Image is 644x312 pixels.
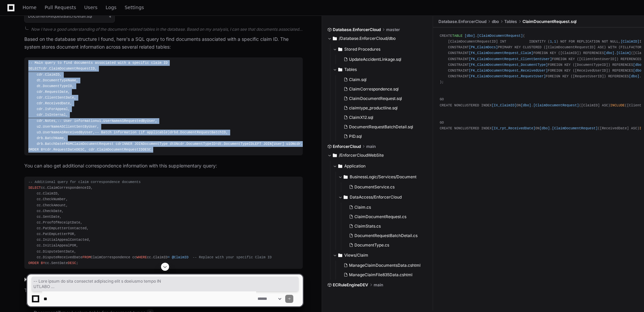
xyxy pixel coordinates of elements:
span: [dbo] [521,103,531,107]
span: 4 [109,14,111,19]
span: [dbo] [465,34,475,38]
span: Home [23,5,36,9]
span: LEFT [253,142,261,146]
span: main [366,144,376,149]
button: /Database.EnforcerCloud/dbo [327,33,428,44]
span: [ClaimDocumentRequest] [533,103,579,107]
span: ON [174,142,178,146]
button: Views/Claim [333,250,428,261]
span: Application [344,163,366,169]
span: master [386,27,400,32]
span: = [168,255,170,259]
span: ClaimStats.cs [354,224,381,229]
span: DocumentType.cs [354,242,389,248]
span: BY [41,261,45,265]
span: Database.EnforcerCloud [438,19,486,24]
span: -- Main query to find documents associated with a specific claim ID [28,61,168,65]
span: [dbo] [604,51,614,55]
span: [ClaimID] [621,40,639,44]
span: [FK_ClaimDocumentRequest_ClientSentUser] [469,57,552,61]
span: Views/Claim [344,253,368,258]
button: ClaimCorrespondence.sql [341,84,424,94]
span: SELECT [28,186,41,190]
span: WHERE [136,255,147,259]
span: -- Batch information (if applicable) [95,130,170,134]
button: Tables [333,64,428,75]
button: ClaimDocumentRequest.cs [346,212,424,222]
svg: Directory [338,162,342,170]
span: Users [84,5,98,9]
span: BusinessLogic/Services/Document [350,174,417,180]
button: DocumentType.cs [346,240,424,250]
span: [PK_ClaimDocs] [469,45,498,49]
span: FROM [82,255,91,259]
span: Database.EnforcerCloud [333,27,381,32]
button: Claim.sql [341,75,424,84]
span: [FK_ClaimDocumentRequest_Claim] [469,51,533,55]
svg: Directory [333,34,337,43]
span: BY [41,148,45,152]
span: DataAccess/EnforcerCloud [350,194,402,200]
span: INNER [122,142,132,146]
span: ClaimX12.sql [349,115,373,120]
span: UpdateAccidentLinkage.sql [349,57,401,62]
svg: Directory [338,66,342,74]
button: ManageClaimDocumentsData.cshtml [341,261,424,270]
button: ClaimDocumentRequest.sql [341,94,424,103]
span: DESC [143,148,151,152]
span: DocumentRequestBatchDetail.sql [349,124,413,130]
span: -- Lore ipsum do sita consectet adipiscing elit s doeiusmo tempo IN UTLABO etd.MagnaAliquaenImadm... [33,279,297,289]
button: UpdateAccidentLinkage.sql [341,55,424,64]
button: ClaimX12.sql [341,113,424,122]
span: [dbo] [539,126,550,130]
div: CREATE . ( [ClaimDocumentRequestID] INT IDENTITY ( , ) NOT FOR REPLICATION NOT NULL, INT NOT NULL... [440,33,637,131]
span: ORDER [28,148,39,152]
span: [ClaimDocumentRequest] [477,34,523,38]
span: Stored Procedures [344,47,380,52]
div: cc.ClaimCorrespondenceID, cc.ClaimID, cc.CheckNumber, cc.CheckAmount, cc.CheckDate, cc.SentDate, ... [28,179,299,266]
button: claimtype_productline.sql [341,103,424,113]
button: ClaimStats.cs [346,222,424,231]
span: 1 [554,40,556,44]
span: AS [59,130,63,134]
span: TABLE [452,34,463,38]
span: SELECT [28,67,41,71]
span: [FK_ClaimDocumentRequest_DocumentType] [469,63,548,67]
span: [IX_rpt_ReceivedDate] [492,126,535,130]
button: Claim.cs [346,203,424,212]
span: /Database.EnforcerCloud/dbo [339,36,396,41]
span: Claim.sql [349,77,367,82]
svg: Directory [344,173,348,181]
svg: Directory [338,45,342,53]
span: EnforcerCloud [333,144,361,149]
span: claimtype_productline.sql [349,105,398,111]
button: Application [333,161,428,172]
span: [FK_ClaimDocumentRequest_ReceivedUser] [469,69,548,73]
span: ClaimCorrespondence.sql [349,86,399,92]
span: ClaimDocumentRequest.cs [354,214,406,219]
span: [ClaimDocumentRequest] [552,126,598,130]
span: [FK_ClaimDocumentRequest_RequestUser] [469,74,546,78]
span: AS [120,119,124,123]
button: DocumentService.cs [346,182,424,192]
svg: Directory [344,193,348,201]
span: FROM [64,142,72,146]
button: DataAccess/EnforcerCloud [338,192,428,203]
div: Now I have a good understanding of the document-related tables in the database. Based on my analy... [31,27,303,32]
span: @ClaimID [172,255,188,259]
span: Pull Requests [45,5,76,9]
span: Logs [106,5,116,9]
span: dbo [492,19,499,24]
span: JOIN [263,142,272,146]
button: DocumentRequestBatchDetail.cs [346,231,424,240]
span: = [216,142,218,146]
span: PID.sql [349,134,362,139]
span: -- Replace with your specific Claim ID [193,255,272,259]
span: DESC [68,261,76,265]
span: DESC [76,148,85,152]
span: INCLUDE [610,103,625,107]
svg: Directory [333,151,337,159]
span: DocumentService.cs [354,184,395,190]
button: /EnforcerCloudWebSite [327,150,428,161]
span: [IX_ClaimID] [492,103,517,107]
